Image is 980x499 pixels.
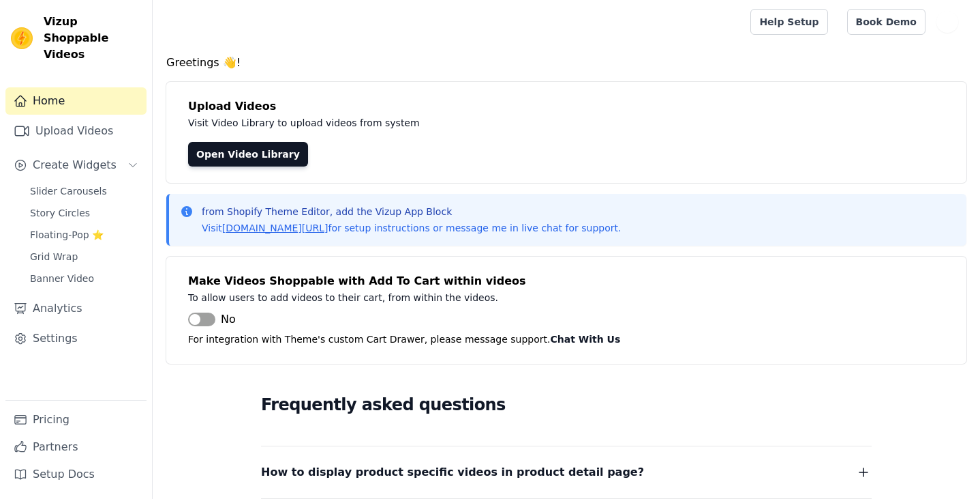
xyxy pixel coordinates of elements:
[5,87,147,115] a: Home
[44,14,141,63] span: Vizup Shoppable Videos
[30,250,78,263] span: Grid Wrap
[30,184,107,198] span: Slider Carousels
[30,206,90,220] span: Story Circles
[847,9,925,35] a: Book Demo
[551,331,621,347] button: Chat With Us
[166,55,966,71] h4: Greetings 👋!
[22,182,147,201] a: Slider Carousels
[22,269,147,288] a: Banner Video
[261,463,644,482] span: How to display product specific videos in product detail page?
[222,223,328,233] a: [DOMAIN_NAME][URL]
[5,325,147,352] a: Settings
[5,406,147,433] a: Pricing
[22,203,147,223] a: Story Circles
[30,228,104,242] span: Floating-Pop ⭐
[188,115,799,131] p: Visit Video Library to upload videos from system
[188,98,945,115] h4: Upload Videos
[30,272,94,285] span: Banner Video
[5,117,147,145] a: Upload Videos
[202,221,621,235] p: Visit for setup instructions or message me in live chat for support.
[33,157,117,173] span: Create Widgets
[5,295,147,322] a: Analytics
[5,461,147,488] a: Setup Docs
[261,463,872,482] button: How to display product specific videos in product detail page?
[188,273,945,289] h4: Make Videos Shoppable with Add To Cart within videos
[750,9,827,35] a: Help Setup
[221,311,236,328] span: No
[5,433,147,461] a: Partners
[22,225,147,244] a: Floating-Pop ⭐
[11,27,33,49] img: Vizup
[188,142,308,167] a: Open Video Library
[5,152,147,179] button: Create Widgets
[22,247,147,266] a: Grid Wrap
[188,311,236,328] button: No
[188,331,945,347] p: For integration with Theme's custom Cart Drawer, please message support.
[188,289,799,306] p: To allow users to add videos to their cart, from within the videos.
[202,205,621,218] p: from Shopify Theme Editor, add the Vizup App Block
[261,391,872,418] h2: Frequently asked questions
